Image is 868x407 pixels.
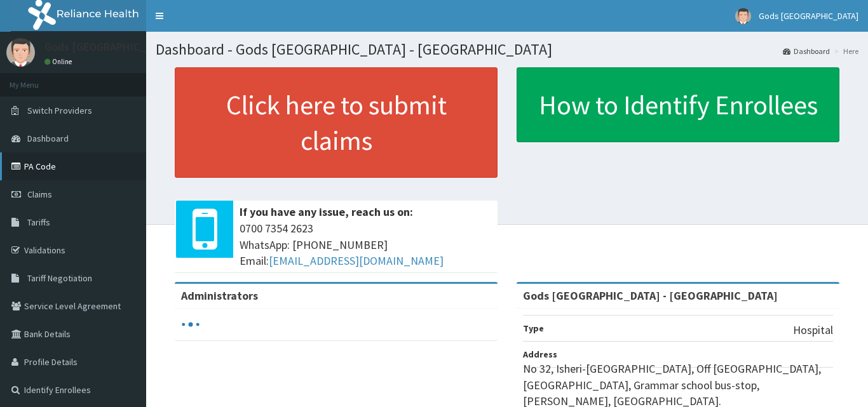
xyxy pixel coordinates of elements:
[175,67,498,178] a: Click here to submit claims
[156,41,858,58] h1: Dashboard - Gods [GEOGRAPHIC_DATA] - [GEOGRAPHIC_DATA]
[6,38,35,67] img: User Image
[240,204,413,219] b: If you have any issue, reach us on:
[831,46,858,57] li: Here
[27,189,52,200] span: Claims
[27,272,92,284] span: Tariff Negotiation
[523,288,778,303] strong: Gods [GEOGRAPHIC_DATA] - [GEOGRAPHIC_DATA]
[735,8,751,24] img: User Image
[27,133,69,144] span: Dashboard
[240,220,491,269] span: 0700 7354 2623 WhatsApp: [PHONE_NUMBER] Email:
[269,253,444,268] a: [EMAIL_ADDRESS][DOMAIN_NAME]
[44,57,75,66] a: Online
[27,217,50,228] span: Tariffs
[517,67,839,142] a: How to Identify Enrollees
[523,323,544,334] b: Type
[27,105,92,116] span: Switch Providers
[181,315,200,334] svg: audio-loading
[523,349,557,360] b: Address
[783,46,830,57] a: Dashboard
[793,322,833,338] p: Hospital
[759,10,858,22] span: Gods [GEOGRAPHIC_DATA]
[44,41,177,53] p: Gods [GEOGRAPHIC_DATA]
[181,288,258,303] b: Administrators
